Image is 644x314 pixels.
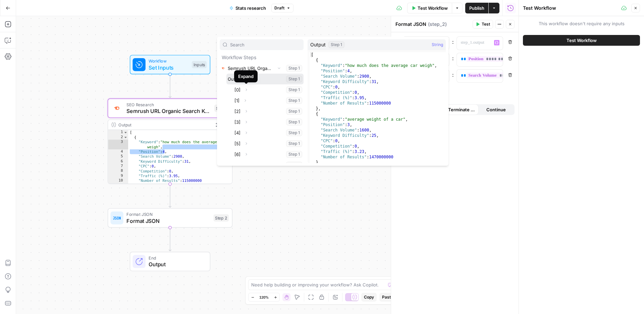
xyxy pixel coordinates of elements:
span: SEO Research [126,101,211,108]
p: Workflow Steps [220,52,304,63]
div: Inputs [192,61,207,68]
span: : [452,54,454,62]
button: Test [473,20,493,29]
button: Test Workflow [523,35,640,46]
div: 8 [108,169,128,173]
div: Step 2 [214,214,229,222]
span: Paste [382,294,393,300]
div: 6 [108,159,128,164]
img: ey5lt04xp3nqzrimtu8q5fsyor3u [113,105,121,112]
div: SEO ResearchSemrush URL Organic Search KeywordsStep 1Output[ { "Keyword":"how much does the avera... [108,99,232,184]
span: End [149,254,203,261]
input: Search [230,41,301,48]
span: Draft [274,5,284,11]
button: Test Workflow [407,3,452,13]
span: Output [149,260,203,268]
span: Format JSON [126,217,210,225]
div: EndOutput [108,252,232,271]
div: 5 [108,154,128,159]
div: Expand [238,73,254,80]
span: Semrush URL Organic Search Keywords [126,107,211,115]
span: Output [310,41,326,48]
span: : [452,38,454,46]
span: Workflow [149,58,189,64]
span: Publish [469,5,484,11]
button: Select variable [7] [233,160,304,170]
button: Select variable [3] [233,117,304,127]
span: Toggle code folding, rows 2 through 11 [123,135,128,140]
g: Edge from step_1 to step_2 [169,184,171,207]
span: Set Inputs [149,64,189,72]
span: Copy [364,294,374,300]
button: Copy [361,293,377,302]
div: 4 [108,149,128,154]
button: Select variable [6] [233,149,304,160]
div: 9 [108,173,128,178]
span: This workflow doesn't require any inputs [523,20,640,27]
span: Test [482,21,490,27]
g: Edge from step_2 to end [169,228,171,251]
div: Step 1 [328,41,344,48]
button: Publish [465,3,488,13]
button: Select variable Output [226,74,304,84]
div: 2 [108,135,128,140]
div: Output [118,121,210,128]
button: Select variable [4] [233,127,304,138]
button: Stats research [225,3,270,13]
div: 7 [108,164,128,168]
span: Stats research [235,5,266,11]
button: Select variable [2] [233,106,304,117]
span: Continue [486,106,506,113]
div: Step 1 [214,105,229,112]
span: Test Workflow [418,5,448,11]
div: 11 [108,183,128,188]
div: WorkflowSet InputsInputs [108,55,232,74]
span: 120% [259,295,269,300]
button: Draft [271,4,293,12]
div: 3 [108,140,128,149]
div: 1 [108,130,128,135]
button: Select variable [1] [233,95,304,106]
button: Continue [479,104,513,115]
span: Test Workflow [567,37,597,44]
span: ( step_2 ) [428,21,447,28]
g: Edge from start to step_1 [169,74,171,98]
button: Select variable Semrush URL Organic Search Keywords [220,63,304,74]
button: Paste [379,293,396,302]
span: String [432,41,443,48]
span: Format JSON [126,211,210,218]
button: Select variable [5] [233,138,304,149]
span: Toggle code folding, rows 1 through 992 [123,130,128,135]
span: : [452,71,454,79]
div: Format JSONFormat JSONStep 2 [108,208,232,228]
span: Terminate Workflow [448,106,475,113]
div: 10 [108,179,128,183]
button: Select variable [0] [233,84,304,95]
textarea: Format JSON [395,21,426,28]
